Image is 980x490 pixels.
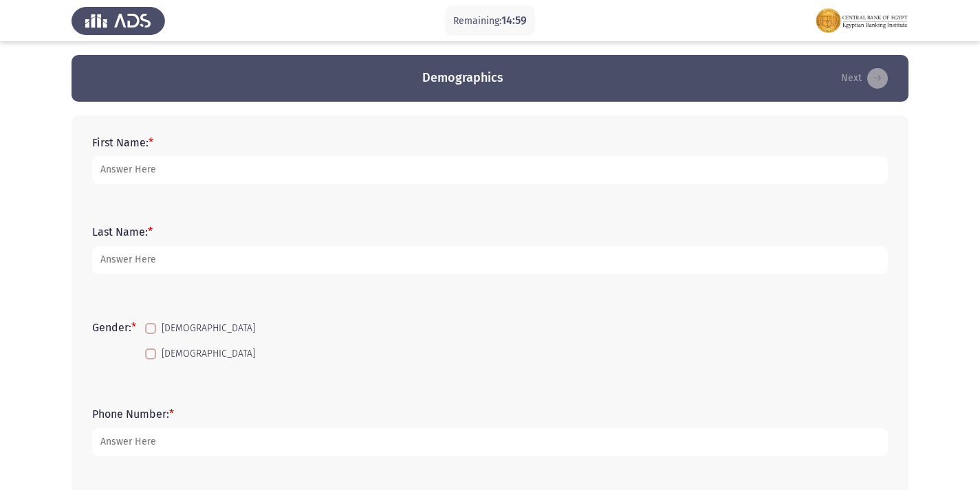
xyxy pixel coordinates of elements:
[92,321,136,334] label: Gender:
[453,12,527,30] p: Remaining:
[72,1,165,40] img: Assess Talent Management logo
[92,428,888,456] input: add answer text
[92,408,174,421] label: Phone Number:
[422,69,503,87] h3: Demographics
[92,225,153,238] label: Last Name:
[162,320,255,337] span: [DEMOGRAPHIC_DATA]
[837,67,892,89] button: load next page
[92,156,888,184] input: add answer text
[92,136,153,149] label: First Name:
[815,1,908,40] img: Assessment logo of FOCUS Assessment 3 Modules EN
[92,246,888,274] input: add answer text
[162,346,255,362] span: [DEMOGRAPHIC_DATA]
[501,14,527,27] span: 14:59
